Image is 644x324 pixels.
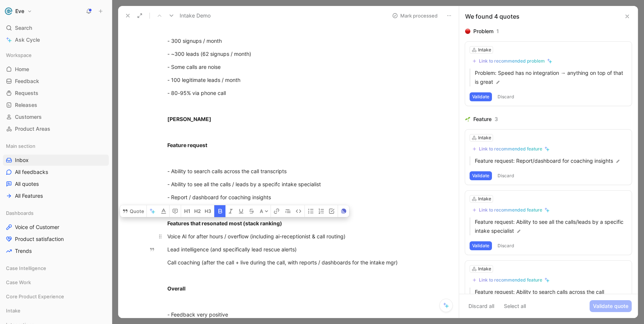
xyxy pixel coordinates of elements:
[167,167,425,175] div: - Ability to search calls across the call transcripts
[473,27,493,36] div: Problem
[6,293,64,300] span: Core Product Experience
[495,80,501,85] img: pen.svg
[3,291,109,302] div: Core Product Experience
[3,263,109,274] div: Case Intelligence
[3,234,109,245] a: Product satisfaction
[167,193,425,201] div: - Report / dashboard for coaching insights
[470,241,492,250] button: Validate
[15,89,38,97] span: Requests
[470,144,552,153] button: Link to recommended feature
[475,288,627,305] p: Feature request: Ability to search calls across the call transcripts
[470,57,555,66] button: Link to recommended problem
[6,279,31,286] span: Case Work
[3,111,109,123] a: Customers
[15,223,59,231] span: Voice of Customer
[15,101,37,109] span: Releases
[3,155,109,166] a: Inbox
[478,265,491,273] div: Intake
[465,12,520,21] div: We found 4 quotes
[167,258,425,266] div: Call coaching (after the call + live during the call, with reports / dashboards for the intake mgr)
[167,232,425,240] div: Voice AI for after hours / overflow (including ai-receptionist & call routing)
[465,300,498,312] button: Discard all
[6,264,46,272] span: Case Intelligence
[478,195,491,203] div: Intake
[470,171,492,180] button: Validate
[5,7,12,15] img: Eve
[258,205,271,217] button: A
[15,125,50,133] span: Product Areas
[615,159,621,164] img: pen.svg
[15,113,42,121] span: Customers
[496,27,499,36] div: 1
[167,37,425,45] div: - 300 signups / month
[3,123,109,134] a: Product Areas
[495,115,498,124] div: 3
[389,10,441,21] button: Mark processed
[501,300,529,312] button: Select all
[495,171,517,180] button: Discard
[479,58,545,64] div: Link to recommended problem
[479,146,542,152] div: Link to recommended feature
[3,22,109,34] div: Search
[15,180,39,188] span: All quotes
[479,207,542,213] div: Link to recommended feature
[167,311,425,318] div: - Feedback very positive
[15,8,24,15] h1: Eve
[495,241,517,250] button: Discard
[590,300,632,312] button: Validate quote
[3,140,109,201] div: Main sectionInboxAll feedbacksAll quotesAll Features
[3,34,109,45] a: Ask Cycle
[15,235,64,243] span: Product satisfaction
[15,247,32,255] span: Trends
[3,166,109,178] a: All feedbacks
[3,305,109,318] div: Intake
[3,207,109,257] div: DashboardsVoice of CustomerProduct satisfactionTrends
[3,50,109,61] div: Workspace
[15,192,43,200] span: All Features
[15,35,40,44] span: Ask Cycle
[3,140,109,152] div: Main section
[3,99,109,111] a: Releases
[3,88,109,99] a: Requests
[167,76,425,84] div: - 100 legitimate leads / month
[3,245,109,257] a: Trends
[120,205,146,217] button: Quote
[470,276,552,285] button: Link to recommended feature
[516,229,521,234] img: pen.svg
[167,50,425,58] div: - ~300 leads (62 signups / month)
[3,277,109,288] div: Case Work
[15,66,29,73] span: Home
[15,156,29,164] span: Inbox
[475,217,627,235] p: Feature request: Ability to see all the calls/leads by a specific intake specialist
[470,92,492,101] button: Validate
[167,245,425,253] div: Lead intelligence (and specifically lead rescue alerts)
[495,92,517,101] button: Discard
[15,77,39,85] span: Feedback
[3,263,109,276] div: Case Intelligence
[465,117,470,122] img: 🌱
[3,178,109,190] a: All quotes
[3,76,109,87] a: Feedback
[167,220,282,226] strong: Features that resonated most (stack ranking)
[478,134,491,142] div: Intake
[3,291,109,304] div: Core Product Experience
[167,142,207,148] strong: Feature request
[478,46,491,54] div: Intake
[15,168,48,176] span: All feedbacks
[6,209,34,217] span: Dashboards
[167,285,186,292] strong: Overall
[3,222,109,233] a: Voice of Customer
[6,51,32,59] span: Workspace
[180,11,211,20] span: Intake Demo
[479,277,542,283] div: Link to recommended feature
[6,307,20,314] span: Intake
[167,116,211,122] strong: [PERSON_NAME]
[167,180,425,188] div: - Ability to see all the calls / leads by a specifc intake specialist
[475,156,627,165] p: Feature request: Report/dashboard for coaching insights
[470,206,552,215] button: Link to recommended feature
[6,142,35,150] span: Main section
[15,23,32,32] span: Search
[167,89,425,97] div: - 80-95% via phone call
[3,277,109,290] div: Case Work
[3,305,109,316] div: Intake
